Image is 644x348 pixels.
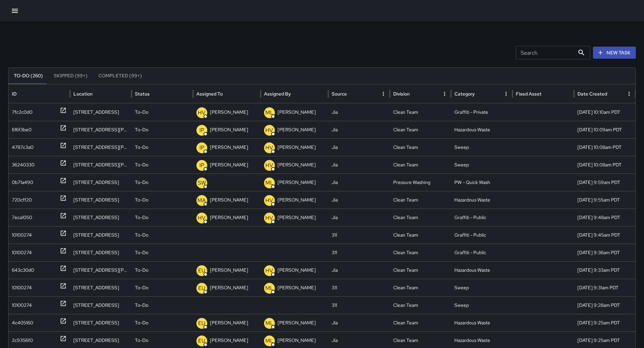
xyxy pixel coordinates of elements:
[574,191,636,209] div: 10/7/2025, 9:55am PDT
[8,68,48,84] button: To-Do (260)
[70,191,132,209] div: 454 Natoma Street
[265,196,273,205] p: HV
[135,121,148,138] p: To-Do
[328,279,390,296] div: 311
[390,279,451,296] div: Clean Team
[265,214,273,222] p: HV
[451,156,512,173] div: Sweep
[210,121,248,138] p: [PERSON_NAME]
[574,156,636,173] div: 10/7/2025, 10:08am PDT
[574,209,636,226] div: 10/7/2025, 9:48am PDT
[574,261,636,279] div: 10/7/2025, 9:33am PDT
[278,174,316,191] p: [PERSON_NAME]
[12,262,34,279] div: 643c30d0
[454,91,475,97] div: Category
[440,89,449,99] button: Division column menu
[451,314,512,331] div: Hazardous Waste
[210,209,248,226] p: [PERSON_NAME]
[574,279,636,296] div: 10/7/2025, 9:31am PDT
[278,262,316,279] p: [PERSON_NAME]
[390,296,451,314] div: Clean Team
[451,138,512,156] div: Sweep
[390,138,451,156] div: Clean Team
[390,244,451,261] div: Clean Team
[501,89,511,99] button: Category column menu
[379,89,388,99] button: Source column menu
[264,91,291,97] div: Assigned By
[451,173,512,191] div: PW - Quick Wash
[210,156,248,173] p: [PERSON_NAME]
[135,191,148,209] p: To-Do
[12,139,33,156] div: 4787c3a0
[278,139,316,156] p: [PERSON_NAME]
[135,279,148,296] p: To-Do
[210,139,248,156] p: [PERSON_NAME]
[328,191,390,209] div: Jia
[135,209,148,226] p: To-Do
[574,103,636,121] div: 10/7/2025, 10:10am PDT
[328,244,390,261] div: 311
[265,109,273,117] p: ML
[70,121,132,138] div: 940 Howard Street
[278,156,316,173] p: [PERSON_NAME]
[265,267,273,275] p: HV
[265,126,273,134] p: HV
[451,103,512,121] div: Graffiti - Private
[265,319,273,327] p: ML
[12,297,32,314] div: 10100274
[199,144,204,152] p: IP
[278,209,316,226] p: [PERSON_NAME]
[12,104,32,121] div: 7fc2c0d0
[328,209,390,226] div: Jia
[210,262,248,279] p: [PERSON_NAME]
[210,191,248,209] p: [PERSON_NAME]
[197,196,206,205] p: MA
[393,91,410,97] div: Division
[12,121,31,138] div: 616f3be0
[328,261,390,279] div: Jia
[135,156,148,173] p: To-Do
[265,337,273,345] p: ML
[451,244,512,261] div: Graffiti - Public
[278,104,316,121] p: [PERSON_NAME]
[451,279,512,296] div: Sweep
[70,138,132,156] div: 934 Howard Street
[574,121,636,138] div: 10/7/2025, 10:09am PDT
[328,173,390,191] div: Jia
[451,261,512,279] div: Hazardous Waste
[332,91,347,97] div: Source
[135,244,148,261] p: To-Do
[135,104,148,121] p: To-Do
[574,314,636,331] div: 10/7/2025, 9:25am PDT
[70,279,132,296] div: 991 Market Street
[12,191,32,209] div: 720cff20
[135,174,148,191] p: To-Do
[451,191,512,209] div: Hazardous Waste
[390,261,451,279] div: Clean Team
[70,296,132,314] div: 1003 Market Street
[574,226,636,244] div: 10/7/2025, 9:45am PDT
[198,267,205,275] p: EU
[12,226,32,244] div: 10100274
[574,173,636,191] div: 10/7/2025, 9:59am PDT
[390,209,451,226] div: Clean Team
[390,173,451,191] div: Pressure Washing
[574,138,636,156] div: 10/7/2025, 10:08am PDT
[198,214,206,222] p: HV
[451,121,512,138] div: Hazardous Waste
[278,314,316,331] p: [PERSON_NAME]
[73,91,93,97] div: Location
[70,261,132,279] div: 422 Stevenson Street
[135,314,148,331] p: To-Do
[70,226,132,244] div: 75 6th Street
[199,126,204,134] p: IP
[278,121,316,138] p: [PERSON_NAME]
[577,91,607,97] div: Date Created
[390,121,451,138] div: Clean Team
[624,89,634,99] button: Date Created column menu
[328,156,390,173] div: Jia
[198,319,205,327] p: EU
[135,91,150,97] div: Status
[390,314,451,331] div: Clean Team
[12,156,34,173] div: 36240330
